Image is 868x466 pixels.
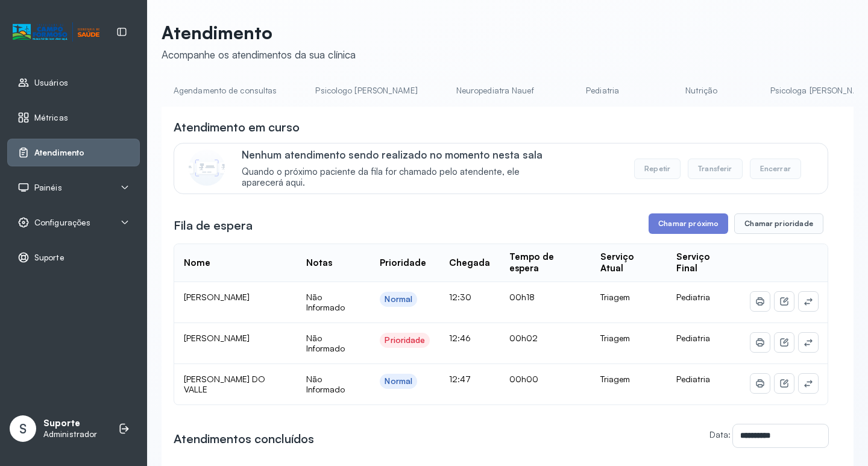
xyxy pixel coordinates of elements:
button: Chamar próximo [649,213,728,234]
div: Prioridade [385,335,425,345]
a: Métricas [17,112,130,124]
p: Nenhum atendimento sendo realizado no momento nesta sala [242,148,561,161]
span: 12:46 [449,333,471,343]
span: [PERSON_NAME] DO VALLE [184,374,265,395]
a: Pediatria [561,81,645,101]
span: Pediatria [676,292,710,302]
div: Tempo de espera [509,251,581,274]
div: Serviço Atual [600,251,657,274]
h3: Fila de espera [174,217,253,234]
a: Nutrição [659,81,744,101]
span: Não Informado [306,374,345,395]
span: Não Informado [306,333,345,354]
button: Chamar prioridade [734,213,823,234]
span: Suporte [34,253,64,263]
div: Normal [385,294,412,304]
div: Prioridade [380,257,426,269]
a: Neuropediatra Nauef [444,81,546,101]
span: Métricas [34,113,68,123]
span: Pediatria [676,374,710,384]
span: Usuários [34,78,68,88]
a: Atendimento [17,146,130,159]
p: Suporte [43,418,97,429]
span: 00h18 [509,292,535,302]
label: Data: [709,429,731,439]
h3: Atendimentos concluídos [174,430,314,447]
div: Triagem [600,333,657,344]
p: Administrador [43,429,97,439]
span: 00h00 [509,374,538,384]
a: Psicologo [PERSON_NAME] [303,81,429,101]
button: Transferir [688,159,743,179]
a: Usuários [17,77,130,89]
span: 12:30 [449,292,471,302]
a: Agendamento de consultas [162,81,289,101]
div: Normal [385,376,412,386]
span: Atendimento [34,148,84,158]
span: Quando o próximo paciente da fila for chamado pelo atendente, ele aparecerá aqui. [242,166,561,189]
span: [PERSON_NAME] [184,333,250,343]
span: Pediatria [676,333,710,343]
span: Não Informado [306,292,345,313]
div: Acompanhe os atendimentos da sua clínica [162,48,356,61]
img: Imagem de CalloutCard [189,150,225,186]
span: Painéis [34,183,62,193]
button: Repetir [634,159,681,179]
h3: Atendimento em curso [174,119,300,136]
div: Notas [306,257,332,269]
div: Triagem [600,374,657,385]
button: Encerrar [750,159,801,179]
div: Nome [184,257,210,269]
p: Atendimento [162,22,356,43]
div: Chegada [449,257,490,269]
span: [PERSON_NAME] [184,292,250,302]
span: 00h02 [509,333,538,343]
img: Logotipo do estabelecimento [13,22,99,42]
span: Configurações [34,218,90,228]
div: Triagem [600,292,657,303]
span: 12:47 [449,374,471,384]
div: Serviço Final [676,251,731,274]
